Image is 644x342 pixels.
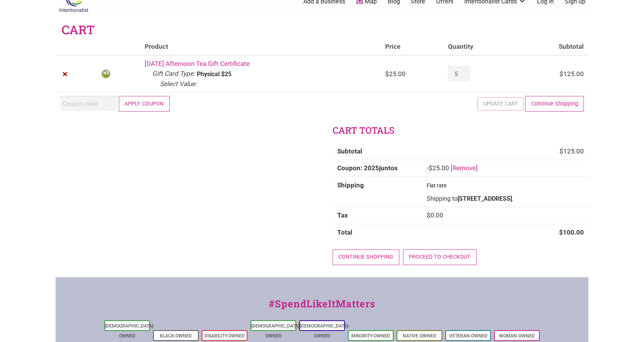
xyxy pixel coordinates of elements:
th: Shipping [333,177,422,207]
a: Proceed to checkout [403,249,477,265]
th: Total [333,224,422,241]
a: Native-Owned [403,333,436,339]
th: Price [381,38,443,56]
a: Disability-Owned [204,333,245,339]
a: Woman-Owned [499,333,535,339]
th: Tax [333,207,422,224]
input: Coupon code [60,96,117,111]
p: Shipping to . [427,194,584,204]
dt: Gift Card Type: [152,69,195,79]
bdi: 100.00 [559,229,584,236]
th: Product [140,38,381,56]
span: $ [559,229,563,236]
bdi: 125.00 [560,147,584,155]
bdi: 25.00 [385,70,406,78]
a: [DEMOGRAPHIC_DATA]-Owned [251,323,301,339]
span: $ [427,211,430,219]
strong: [STREET_ADDRESS] [457,195,512,202]
label: Flat rate [427,182,446,189]
span: $ [429,164,432,172]
a: [DEMOGRAPHIC_DATA]-Owned [105,323,155,339]
p: $25 [221,71,231,77]
span: $ [560,70,563,78]
a: [DATE] Afternoon Tea Gift Certificate [145,60,250,67]
a: [DEMOGRAPHIC_DATA]-Owned [300,323,349,339]
img: Friday Afternoon Tea [100,68,112,80]
button: Update cart [477,97,524,110]
h2: Cart totals [333,124,588,137]
th: Quantity [443,38,516,56]
span: 25.00 [429,164,449,172]
button: Apply coupon [119,96,170,112]
a: Remove 2025juntos coupon [451,164,478,172]
p: Physical [197,71,220,77]
a: Minority-Owned [351,333,390,339]
div: #SpendLikeItMatters [56,296,588,319]
a: Remove Friday Afternoon Tea Gift Certificate from cart [60,69,70,79]
bdi: 125.00 [560,70,584,78]
h1: Cart [62,21,95,38]
th: Subtotal [516,38,588,56]
bdi: 0.00 [427,211,443,219]
a: Black-Owned [160,333,192,339]
th: Subtotal [333,143,422,160]
a: Continue shopping [333,249,399,265]
input: Product quantity [448,67,470,82]
td: - [422,160,588,177]
dt: Select Value: [160,79,197,89]
span: $ [385,70,389,78]
a: Veteran-Owned [449,333,488,339]
th: Coupon: 2025juntos [333,160,422,177]
a: Continue Shopping [525,96,584,112]
span: $ [560,147,563,155]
